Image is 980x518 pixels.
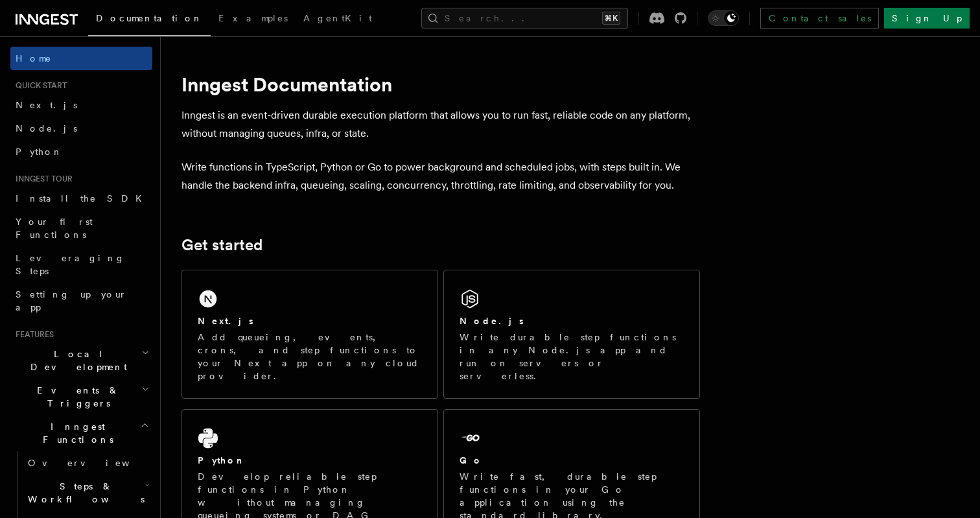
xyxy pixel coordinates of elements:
a: Leveraging Steps [10,246,152,283]
a: Get started [181,236,262,254]
h2: Go [460,454,483,467]
span: Local Development [10,347,141,373]
button: Toggle dark mode [708,10,739,26]
span: Your first Functions [16,217,93,240]
button: Events & Triggers [10,379,152,415]
a: Install the SDK [10,187,152,210]
a: Setting up your app [10,283,152,319]
a: Sign Up [884,8,970,29]
a: Home [10,47,152,70]
span: Features [10,329,54,340]
span: Inngest tour [10,174,73,184]
a: Your first Functions [10,210,152,246]
a: AgentKit [296,4,380,35]
span: AgentKit [303,13,372,23]
button: Local Development [10,342,152,379]
span: Documentation [96,13,203,23]
span: Events & Triggers [10,384,141,410]
p: Inngest is an event-driven durable execution platform that allows you to run fast, reliable code ... [181,106,700,143]
p: Write functions in TypeScript, Python or Go to power background and scheduled jobs, with steps bu... [181,158,700,194]
a: Next.jsAdd queueing, events, crons, and step functions to your Next app on any cloud provider. [181,270,438,399]
p: Add queueing, events, crons, and step functions to your Next app on any cloud provider. [198,331,422,383]
button: Steps & Workflows [23,475,152,511]
h1: Inngest Documentation [181,73,700,96]
button: Inngest Functions [10,415,152,451]
a: Documentation [88,4,211,36]
span: Setting up your app [16,289,127,312]
span: Home [16,52,52,65]
span: Node.js [16,123,77,134]
a: Python [10,140,152,163]
span: Next.js [16,100,77,110]
button: Search...⌘K [421,8,628,29]
a: Contact sales [760,8,879,29]
span: Quick start [10,80,67,91]
span: Steps & Workflows [23,480,145,506]
a: Examples [211,4,296,35]
span: Inngest Functions [10,420,140,446]
h2: Python [198,454,246,467]
a: Next.js [10,93,152,117]
span: Overview [28,458,161,468]
a: Overview [23,451,152,475]
h2: Node.js [460,314,524,327]
span: Install the SDK [16,193,150,204]
kbd: ⌘K [602,12,620,25]
a: Node.js [10,117,152,140]
a: Node.jsWrite durable step functions in any Node.js app and run on servers or serverless. [443,270,700,399]
span: Python [16,147,63,157]
span: Leveraging Steps [16,253,125,276]
h2: Next.js [198,314,253,327]
span: Examples [218,13,288,23]
p: Write durable step functions in any Node.js app and run on servers or serverless. [460,331,684,383]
